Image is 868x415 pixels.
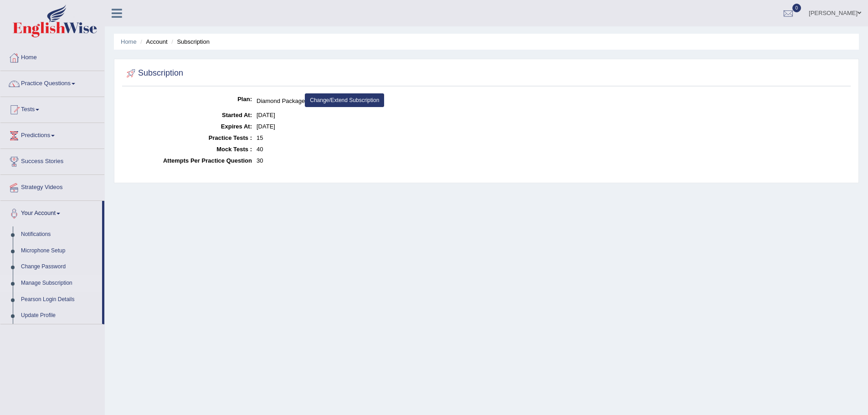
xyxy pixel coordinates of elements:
dt: Practice Tests : [124,132,252,143]
li: Subscription [169,37,210,46]
a: Update Profile [17,307,102,324]
a: Strategy Videos [0,175,104,198]
dt: Mock Tests : [124,143,252,155]
a: Success Stories [0,149,104,172]
dt: Started At: [124,109,252,121]
a: Home [0,45,104,68]
a: Your Account [0,201,102,224]
a: Manage Subscription [17,275,102,292]
a: Change Password [17,259,102,275]
dt: Expires At: [124,121,252,132]
li: Account [138,37,167,46]
dd: [DATE] [257,109,848,121]
h2: Subscription [124,67,183,80]
a: Predictions [0,123,104,146]
dt: Attempts Per Practice Question [124,155,252,166]
dd: 15 [257,132,848,143]
a: Home [121,38,137,45]
a: Practice Questions [0,71,104,94]
a: Change/Extend Subscription [305,93,384,107]
a: Pearson Login Details [17,292,102,308]
dd: 30 [257,155,848,166]
dd: 40 [257,143,848,155]
span: 0 [792,4,801,12]
a: Notifications [17,226,102,243]
dd: [DATE] [257,121,848,132]
dd: Diamond Package [257,93,848,109]
a: Tests [0,97,104,120]
a: Microphone Setup [17,243,102,259]
dt: Plan: [124,93,252,105]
